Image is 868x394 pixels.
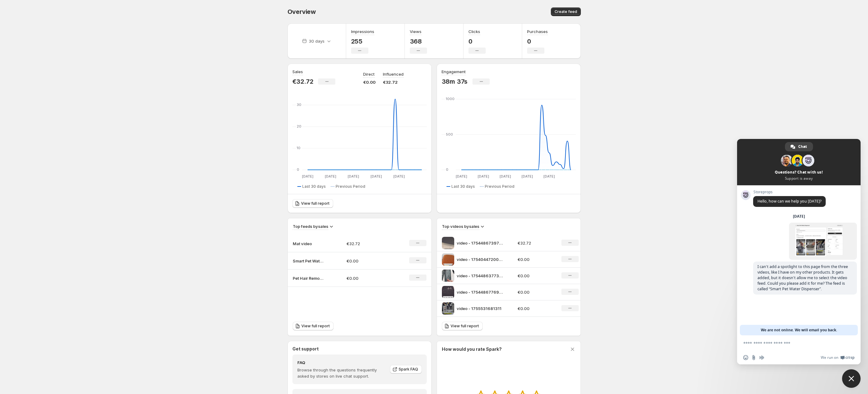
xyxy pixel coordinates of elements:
[798,142,807,151] span: Chat
[793,215,805,218] div: [DATE]
[543,174,555,178] text: [DATE]
[442,346,502,352] h3: How would you rate Spark?
[455,174,467,178] text: [DATE]
[457,305,503,312] p: video - 1755531681311
[363,79,375,85] p: €0.00
[287,8,316,15] span: Overview
[457,289,503,295] p: video - 1754486776973
[442,237,454,249] img: video - 1754486739714
[363,71,375,77] p: Direct
[499,174,511,178] text: [DATE]
[325,174,336,178] text: [DATE]
[383,71,404,77] p: Influenced
[785,142,813,151] a: Chat
[346,241,390,247] p: €32.72
[457,256,503,262] p: video - 1754044720000
[751,355,756,360] span: Send a file
[390,365,422,374] a: Spark FAQ
[757,264,848,291] span: I can’t add a spotlight to this page from the three videos, like I have on my other products. It ...
[399,367,418,372] span: Spark FAQ
[518,289,554,295] p: €0.00
[743,355,748,360] span: Insert an emoji
[518,240,554,246] p: €32.72
[845,355,854,360] span: Crisp
[477,174,489,178] text: [DATE]
[293,322,333,330] a: View full report
[468,38,486,45] p: 0
[297,146,300,150] text: 10
[410,38,427,45] p: 368
[351,38,374,45] p: 255
[292,69,303,75] h3: Sales
[297,359,386,366] h4: FAQ
[410,28,421,35] h3: Views
[383,79,404,85] p: €32.72
[743,335,842,351] textarea: Compose your message...
[521,174,533,178] text: [DATE]
[451,324,479,329] span: View full report
[457,240,503,246] p: video - 1754486739714
[309,38,325,44] p: 30 days
[518,305,554,312] p: €0.00
[293,258,324,264] p: Smart Pet Water Dispenser
[301,324,330,329] span: View full report
[518,256,554,262] p: €0.00
[821,355,854,360] a: We run onCrisp
[293,223,328,229] h3: Top feeds by sales
[753,190,826,194] span: Storeprops
[468,28,480,35] h3: Clicks
[442,322,483,330] a: View full report
[485,184,514,189] span: Previous Period
[302,184,326,189] span: Last 30 days
[446,132,453,136] text: 500
[518,273,554,279] p: €0.00
[451,184,475,189] span: Last 30 days
[297,167,299,172] text: 0
[347,174,359,178] text: [DATE]
[457,273,503,279] p: video - 1754486377348
[555,9,577,14] span: Create feed
[527,28,548,35] h3: Purchases
[297,124,301,128] text: 20
[442,78,468,85] p: 38m 37s
[446,97,455,101] text: 1000
[761,325,837,335] span: We are not online. We will email you back.
[292,346,319,352] h3: Get support
[842,369,861,388] a: Close chat
[393,174,405,178] text: [DATE]
[346,258,390,264] p: €0.00
[442,286,454,298] img: video - 1754486776973
[442,302,454,315] img: video - 1755531681311
[297,103,301,107] text: 30
[346,275,390,281] p: €0.00
[442,223,479,229] h3: Top videos by sales
[821,355,838,360] span: We run on
[442,69,466,75] h3: Engagement
[446,167,448,172] text: 0
[292,199,333,208] a: View full report
[293,241,324,247] p: Mat video
[442,270,454,282] img: video - 1754486377348
[757,199,821,204] span: Hello, how can we help you [DATE]?
[293,275,324,281] p: Pet Hair Remover Videos
[301,201,329,206] span: View full report
[442,253,454,266] img: video - 1754044720000
[759,355,764,360] span: Audio message
[351,28,374,35] h3: Impressions
[527,38,548,45] p: 0
[336,184,365,189] span: Previous Period
[370,174,382,178] text: [DATE]
[551,7,581,16] button: Create feed
[292,78,313,85] p: €32.72
[297,367,386,379] p: Browse through the questions frequently asked by stores on live chat support.
[302,174,313,178] text: [DATE]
